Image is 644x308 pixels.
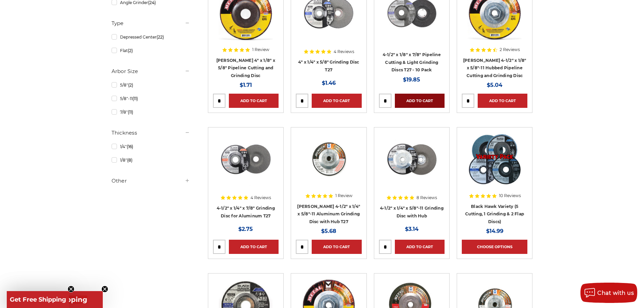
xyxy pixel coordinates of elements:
span: $5.68 [321,228,336,234]
a: Add to Cart [478,94,527,108]
span: Chat with us [597,290,634,296]
a: Depressed Center [112,31,190,43]
img: BHA 4.5 Inch Grinding Wheel with 5/8 inch hub [385,132,439,186]
button: Chat with us [580,283,637,303]
span: 4 Reviews [251,196,271,200]
a: [PERSON_NAME] 4" x 1/8" x 5/8" Pipeline Cutting and Grinding Disc [216,58,275,78]
a: Add to Cart [312,240,361,254]
img: Black Hawk Variety (5 Cutting, 1 Grinding & 2 Flap Discs) [468,132,522,186]
a: Flat [112,45,190,56]
a: Add to Cart [395,240,445,254]
span: (16) [127,144,133,149]
span: $1.71 [240,82,252,88]
a: Choose Options [462,240,527,254]
a: 4" x 1/4" x 5/8" Grinding Disc T27 [298,60,359,72]
a: Add to Cart [395,94,445,108]
span: (2) [128,48,133,53]
a: 4-1/2" x 1/8" x 7/8" Pipeline Cutting & Light Grinding Discs T27 - 10 Pack [383,52,441,72]
a: 4-1/2" x 1/4" x 7/8" Grinding Disc for Aluminum T27 [217,206,275,218]
h5: Type [112,19,190,27]
a: Black Hawk Variety (5 Cutting, 1 Grinding & 2 Flap Discs) [462,132,527,198]
a: 1/4" [112,141,190,152]
span: 8 Reviews [416,196,437,200]
span: $19.85 [403,76,420,83]
a: Black Hawk Variety (5 Cutting, 1 Grinding & 2 Flap Discs) [465,204,524,224]
span: (8) [127,158,133,163]
img: BHA 4.5 inch grinding disc for aluminum [219,132,273,186]
span: 4 Reviews [334,50,354,54]
a: 5/8" [112,79,190,91]
a: 7/8" [112,106,190,118]
a: Aluminum Grinding Wheel with Hub [296,132,361,198]
h5: Thickness [112,129,190,137]
a: BHA 4.5 Inch Grinding Wheel with 5/8 inch hub [379,132,445,198]
div: Get Free ShippingClose teaser [7,291,103,308]
span: (22) [157,34,164,40]
span: (2) [128,82,133,88]
span: (11) [128,110,133,115]
h5: Other [112,177,190,185]
a: 5/8"-11 [112,93,190,104]
a: Add to Cart [312,94,361,108]
span: $5.04 [487,82,502,88]
a: BHA 4.5 inch grinding disc for aluminum [213,132,279,198]
span: (11) [133,96,138,101]
a: 4-1/2" x 1/4" x 5/8"-11 Grinding Disc with Hub [380,206,444,218]
a: [PERSON_NAME] 4-1/2" x 1/8" x 5/8"-11 Hubbed Pipeline Cutting and Grinding Disc [463,58,526,78]
button: Close teaser [68,286,74,292]
div: Get Free ShippingClose teaser [7,291,69,308]
span: $3.14 [405,226,419,232]
a: [PERSON_NAME] 4-1/2" x 1/4" x 5/8"-11 Aluminum Grinding Disc with Hub T27 [297,204,360,224]
span: $2.75 [238,226,253,232]
h5: Arbor Size [112,67,190,75]
button: Close teaser [101,286,108,292]
img: Aluminum Grinding Wheel with Hub [302,132,356,186]
a: 1/8" [112,154,190,166]
span: $14.99 [486,228,503,234]
a: Add to Cart [229,240,279,254]
a: Add to Cart [229,94,279,108]
span: $1.46 [322,80,336,86]
span: Get Free Shipping [10,296,66,303]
